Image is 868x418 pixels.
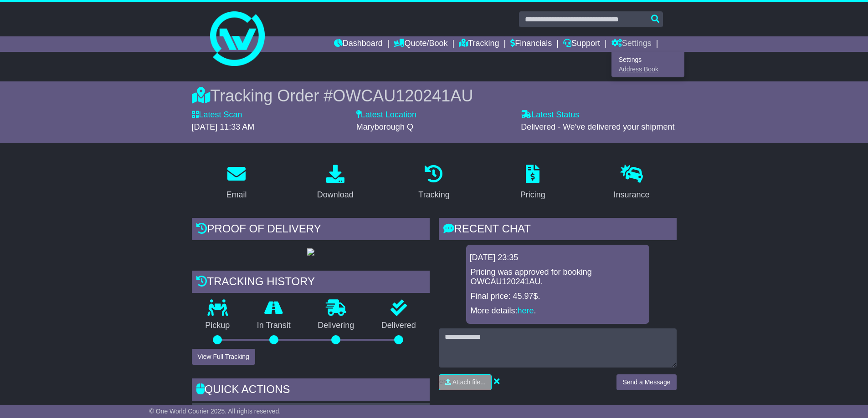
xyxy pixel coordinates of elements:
[368,321,430,331] p: Delivered
[356,110,416,120] label: Latest Location
[614,189,650,201] div: Insurance
[471,267,645,287] p: Pricing was approved for booking OWCAU120241AU.
[394,36,447,52] a: Quote/Book
[520,189,545,201] div: Pricing
[418,189,449,201] div: Tracking
[611,52,684,77] div: Quote/Book
[307,248,314,256] img: GetPodImage
[439,218,677,242] div: RECENT CHAT
[612,65,684,75] a: Address Book
[243,321,304,331] p: In Transit
[356,122,413,131] span: Maryborough Q
[412,161,455,204] a: Tracking
[518,306,534,315] a: here
[149,408,281,415] span: © One World Courier 2025. All rights reserved.
[192,110,242,120] label: Latest Scan
[510,36,552,52] a: Financials
[563,36,600,52] a: Support
[616,374,676,390] button: Send a Message
[192,321,244,331] p: Pickup
[521,110,579,120] label: Latest Status
[334,36,383,52] a: Dashboard
[514,161,551,204] a: Pricing
[611,36,652,52] a: Settings
[470,253,646,263] div: [DATE] 23:35
[226,189,247,201] div: Email
[192,218,430,242] div: Proof of Delivery
[192,349,255,365] button: View Full Tracking
[220,161,252,204] a: Email
[192,86,677,106] div: Tracking Order #
[612,55,684,65] a: Settings
[459,36,499,52] a: Tracking
[333,86,473,105] span: OWCAU120241AU
[471,306,645,316] p: More details: .
[304,321,368,331] p: Delivering
[471,292,645,302] p: Final price: 45.97$.
[317,189,354,201] div: Download
[192,271,430,295] div: Tracking history
[608,161,656,204] a: Insurance
[192,378,430,403] div: Quick Actions
[192,122,255,131] span: [DATE] 11:33 AM
[521,122,674,131] span: Delivered - We've delivered your shipment
[311,161,360,204] a: Download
